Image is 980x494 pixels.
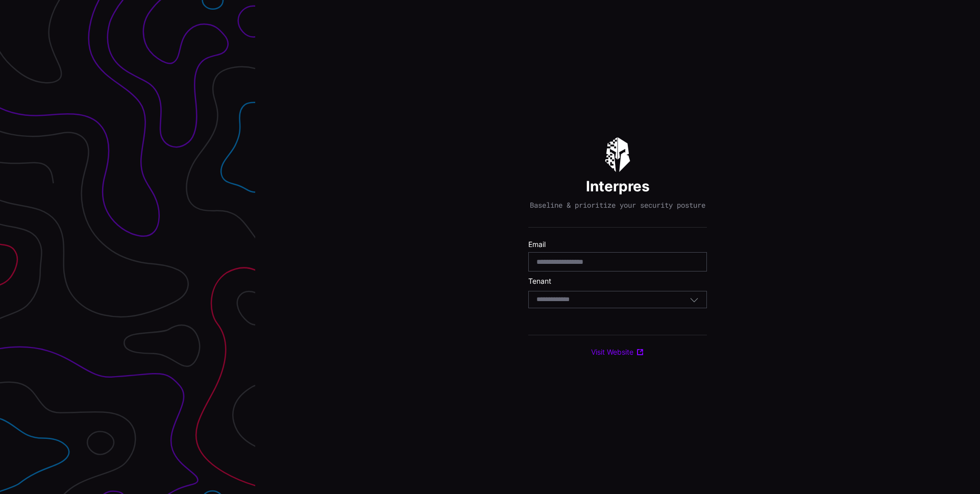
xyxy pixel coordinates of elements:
[690,295,699,304] button: Toggle options menu
[530,201,705,210] p: Baseline & prioritize your security posture
[591,348,644,357] a: Visit Website
[528,240,707,249] label: Email
[528,277,707,286] label: Tenant
[586,177,650,195] h1: Interpres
